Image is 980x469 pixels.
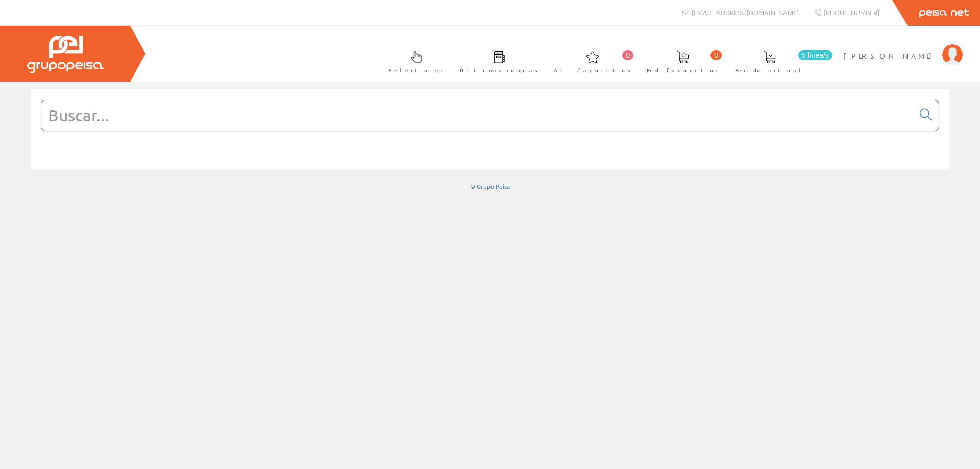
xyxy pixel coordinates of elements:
[844,42,963,52] a: [PERSON_NAME]
[41,100,914,131] input: Buscar...
[31,182,949,191] div: © Grupo Peisa
[844,51,937,61] span: [PERSON_NAME]
[450,42,543,80] a: Últimas compras
[554,65,631,76] span: Art. favoritos
[27,36,104,73] img: Grupo Peisa
[725,42,835,80] a: 5 línea/s Pedido actual
[379,42,449,80] a: Selectores
[710,50,722,60] span: 0
[692,8,799,17] span: [EMAIL_ADDRESS][DOMAIN_NAME]
[647,65,719,76] span: Ped. favoritos
[389,65,444,76] span: Selectores
[460,65,538,76] span: Últimas compras
[798,50,832,60] span: 5 línea/s
[824,8,879,17] span: [PHONE_NUMBER]
[622,50,633,60] span: 0
[735,65,804,76] span: Pedido actual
